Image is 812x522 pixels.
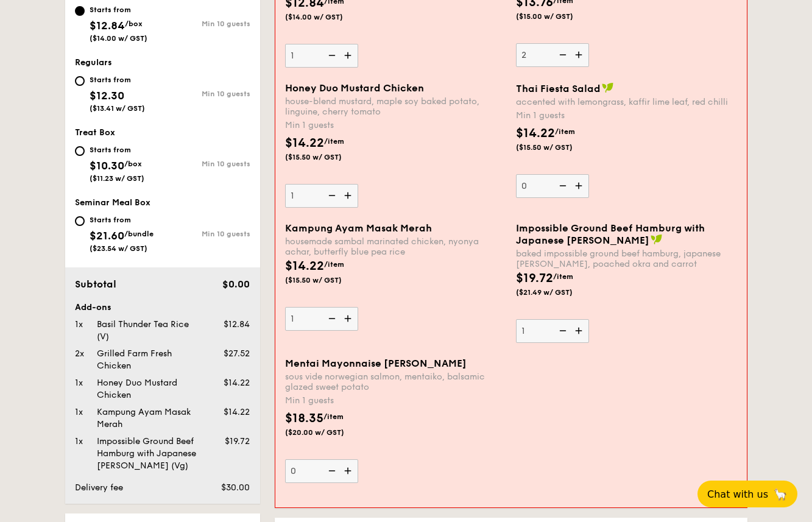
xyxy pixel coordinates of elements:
[163,160,250,168] div: Min 10 guests
[553,43,571,66] img: icon-reduce.1d2dbef1.svg
[92,406,203,431] div: Kampung Ayam Masak Merah
[516,319,589,343] input: Impossible Ground Beef Hamburg with Japanese [PERSON_NAME]baked impossible ground beef hamburg, j...
[322,44,340,67] img: icon-reduce.1d2dbef1.svg
[651,234,663,245] img: icon-vegan.f8ff3823.svg
[92,377,203,401] div: Honey Duo Mustard Chicken
[340,184,358,207] img: icon-add.58712e84.svg
[285,275,368,285] span: ($15.50 w/ GST)
[92,348,203,372] div: Grilled Farm Fresh Chicken
[322,459,340,482] img: icon-reduce.1d2dbef1.svg
[90,104,145,113] span: ($13.41 w/ GST)
[92,436,203,472] div: Impossible Ground Beef Hamburg with Japanese [PERSON_NAME] (Vg)
[90,75,145,85] div: Starts from
[516,249,737,269] div: baked impossible ground beef hamburg, japanese [PERSON_NAME], poached okra and carrot
[70,436,92,448] div: 1x
[163,90,250,98] div: Min 10 guests
[75,278,116,290] span: Subtotal
[516,43,589,67] input: indian inspired cajun chicken, housmade pesto, spiced black riceMin 1 guests$13.76/item($15.00 w/...
[571,319,589,342] img: icon-add.58712e84.svg
[285,395,506,407] div: Min 1 guests
[90,159,124,172] span: $10.30
[90,174,144,183] span: ($11.23 w/ GST)
[285,459,358,483] input: Mentai Mayonnaise [PERSON_NAME]sous vide norwegian salmon, mentaiko, balsamic glazed sweet potato...
[516,222,705,246] span: Impossible Ground Beef Hamburg with Japanese [PERSON_NAME]
[221,482,250,493] span: $30.00
[285,119,506,132] div: Min 1 guests
[90,89,124,102] span: $12.30
[285,236,506,257] div: housemade sambal marinated chicken, nyonya achar, butterfly blue pea rice
[324,137,344,146] span: /item
[285,428,368,437] span: ($20.00 w/ GST)
[322,184,340,207] img: icon-reduce.1d2dbef1.svg
[90,34,147,43] span: ($14.00 w/ GST)
[285,184,358,208] input: Honey Duo Mustard Chickenhouse-blend mustard, maple soy baked potato, linguine, cherry tomatoMin ...
[75,216,85,226] input: Starts from$21.60/bundle($23.54 w/ GST)Min 10 guests
[555,127,575,136] span: /item
[340,459,358,482] img: icon-add.58712e84.svg
[323,412,344,421] span: /item
[225,436,250,446] span: $19.72
[516,143,599,152] span: ($15.50 w/ GST)
[75,482,123,493] span: Delivery fee
[124,160,142,168] span: /box
[70,319,92,331] div: 1x
[90,229,124,242] span: $21.60
[75,146,85,156] input: Starts from$10.30/box($11.23 w/ GST)Min 10 guests
[571,174,589,197] img: icon-add.58712e84.svg
[553,174,571,197] img: icon-reduce.1d2dbef1.svg
[224,378,250,388] span: $14.22
[516,126,555,141] span: $14.22
[773,487,788,501] span: 🦙
[285,82,424,94] span: Honey Duo Mustard Chicken
[571,43,589,66] img: icon-add.58712e84.svg
[75,127,115,138] span: Treat Box
[224,407,250,417] span: $14.22
[322,307,340,330] img: icon-reduce.1d2dbef1.svg
[516,271,553,286] span: $19.72
[602,82,614,93] img: icon-vegan.f8ff3823.svg
[285,307,358,331] input: Kampung Ayam Masak Merahhousemade sambal marinated chicken, nyonya achar, butterfly blue pea rice...
[224,319,250,330] span: $12.84
[70,377,92,389] div: 1x
[90,145,144,155] div: Starts from
[163,230,250,238] div: Min 10 guests
[75,302,250,314] div: Add-ons
[70,406,92,418] div: 1x
[285,259,324,273] span: $14.22
[90,5,147,15] div: Starts from
[90,215,154,225] div: Starts from
[340,44,358,67] img: icon-add.58712e84.svg
[90,19,125,32] span: $12.84
[75,76,85,86] input: Starts from$12.30($13.41 w/ GST)Min 10 guests
[285,136,324,150] span: $14.22
[707,488,768,500] span: Chat with us
[285,372,506,392] div: sous vide norwegian salmon, mentaiko, balsamic glazed sweet potato
[285,96,506,117] div: house-blend mustard, maple soy baked potato, linguine, cherry tomato
[516,97,737,107] div: accented with lemongrass, kaffir lime leaf, red chilli
[124,230,154,238] span: /bundle
[285,152,368,162] span: ($15.50 w/ GST)
[163,19,250,28] div: Min 10 guests
[92,319,203,343] div: Basil Thunder Tea Rice (V)
[516,287,599,297] span: ($21.49 w/ GST)
[516,110,737,122] div: Min 1 guests
[340,307,358,330] img: icon-add.58712e84.svg
[553,272,573,281] span: /item
[553,319,571,342] img: icon-reduce.1d2dbef1.svg
[516,174,589,198] input: Thai Fiesta Saladaccented with lemongrass, kaffir lime leaf, red chilliMin 1 guests$14.22/item($1...
[285,12,368,22] span: ($14.00 w/ GST)
[90,244,147,253] span: ($23.54 w/ GST)
[125,19,143,28] span: /box
[75,6,85,16] input: Starts from$12.84/box($14.00 w/ GST)Min 10 guests
[222,278,250,290] span: $0.00
[516,83,601,94] span: Thai Fiesta Salad
[324,260,344,269] span: /item
[516,12,599,21] span: ($15.00 w/ GST)
[285,44,358,68] input: basil scented multigrain rice, braised celery mushroom cabbage, hanjuku eggMin 1 guests$12.84/ite...
[285,222,432,234] span: Kampung Ayam Masak Merah
[697,481,797,507] button: Chat with us🦙
[70,348,92,360] div: 2x
[285,358,467,369] span: Mentai Mayonnaise [PERSON_NAME]
[224,348,250,359] span: $27.52
[285,411,323,426] span: $18.35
